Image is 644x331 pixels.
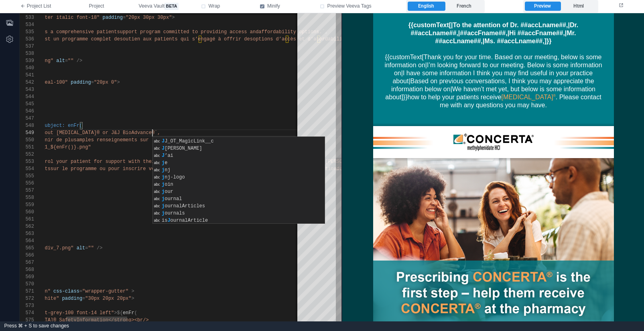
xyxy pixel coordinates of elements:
span: = [79,289,82,294]
div: 560 [20,209,34,216]
span: "${ mailto({subject: enFr( [7,123,82,128]
span: ournal [165,196,182,202]
div: 537 [20,43,34,50]
span: Project [89,3,104,10]
span: J [167,218,170,223]
div: 567 [20,259,34,266]
span: about [MEDICAL_DATA]® or J&J BioAdvance®`, [39,130,160,136]
span: j [162,182,165,187]
div: 573 [20,302,34,309]
div: 551 [20,144,34,151]
span: "20px 0" [94,80,117,85]
textarea: Editor content;Press Alt+F1 for Accessibility Options. [152,129,153,136]
div: 545 [20,100,34,108]
span: J [162,146,165,151]
div: 544 [20,93,34,100]
div: 558 [20,194,34,201]
div: 574 [20,309,34,317]
span: j [162,196,165,202]
div: 565 [20,245,34,252]
span: options d’accès et d’abordabilité.` [253,36,354,42]
span: e [165,160,167,166]
div: 561 [20,216,34,223]
span: [PERSON_NAME] [165,146,202,151]
span: "bg-teal-100" [30,80,68,85]
span: > [132,296,134,301]
span: support program committed to providing access and [117,29,258,35]
span: "center italic font-18" [33,15,100,20]
span: Preview Veeva Tags [327,3,371,10]
div: 552 [20,151,34,158]
div: 538 [20,50,34,57]
div: journals [153,210,325,217]
img: Prescribing CONCERTA® is the first step – help them receive CONCERTA® at the pharmacy [31,145,272,315]
span: j [162,175,165,180]
div: 550 [20,136,34,144]
div: jnj [153,167,325,174]
div: J’ai [153,152,325,159]
span: padding [103,15,123,20]
label: Preview [525,2,561,11]
div: jnj-logo [153,174,325,181]
div: 536 [20,36,34,43]
span: "" [88,245,93,251]
span: "./images/div_7.png" [16,245,73,251]
div: 543 [20,86,34,93]
span: padding [71,80,91,85]
span: j [162,189,165,195]
span: ournals [165,211,185,216]
span: = [82,296,85,301]
span: our [165,189,173,195]
span: alt [56,58,65,64]
div: 546 [20,108,34,115]
div: isJournalArticle [153,217,325,224]
div: 564 [20,237,34,245]
div: 534 [20,21,34,28]
span: j [162,160,165,166]
span: padding [62,296,82,301]
span: J [162,138,165,144]
div: 563 [20,230,34,237]
span: /> [97,245,102,251]
span: > [117,80,120,85]
label: English [408,2,445,11]
span: ’ai [165,153,173,158]
span: sur le programme ou pour inscrire votre patient à [51,166,192,172]
div: 575 [20,317,34,324]
div: 572 [20,295,34,302]
span: ( [134,310,137,316]
div: 557 [20,187,34,194]
span: j [162,211,165,216]
span: nj-logo [165,175,185,180]
div: join [153,181,325,188]
div: 569 [20,273,34,281]
div: 570 [20,281,34,288]
span: oin [165,182,173,187]
div: je [153,159,325,167]
span: > [172,15,175,20]
span: "20px 30px 30px" [126,15,172,20]
span: j [162,167,165,173]
span: "bg-white" [30,296,59,301]
div: 542 [20,79,34,86]
div: 554 [20,165,34,173]
div: JJ_OT_MagicLink__c [153,138,325,145]
span: "font-grey-100 font-14 left" [33,310,114,316]
label: Html [561,2,597,11]
div: 566 [20,252,34,259]
span: = [91,80,94,85]
div: 556 [20,180,34,187]
div: 568 [20,266,34,273]
span: Veeva Vault [139,3,179,10]
span: beta [165,3,179,10]
span: > [132,289,134,294]
div: 549 [20,129,34,136]
span: J_OT_MagicLink__c [165,138,213,144]
div: 553 [20,158,34,165]
span: = [123,15,126,20]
